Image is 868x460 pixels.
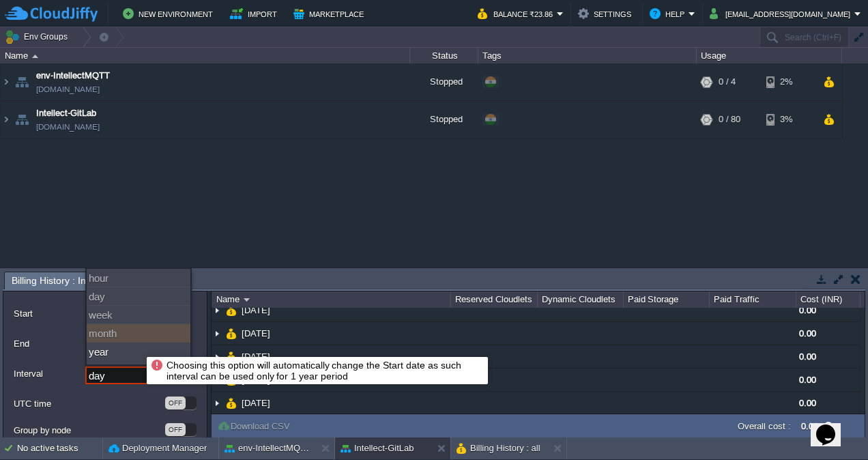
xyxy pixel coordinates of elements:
label: End [14,336,84,351]
div: Reserved Cloudlets [452,291,536,308]
div: Usage [697,48,841,63]
label: UTC time [14,397,164,411]
a: Intellect-GitLab [36,106,96,120]
img: AMDAwAAAACH5BAEAAAAALAAAAAABAAEAAAICRAEAOw== [212,299,222,321]
div: No active tasks [17,437,102,459]
div: Name [1,48,409,63]
span: 0.00 [799,328,816,339]
a: [DATE] [240,304,272,316]
div: Cost (INR) [797,291,860,308]
button: Import [230,5,281,22]
img: AMDAwAAAACH5BAEAAAAALAAAAAABAAEAAAICRAEAOw== [1,63,12,100]
label: Overall cost : [738,421,791,431]
div: Dynamic Cloudlets [538,291,623,308]
button: Marketplace [293,5,368,22]
div: 3% [766,101,811,138]
button: New Environment [123,5,217,22]
label: 0.00 [801,421,818,431]
div: Status [411,48,478,63]
span: 0.00 [799,351,816,362]
a: [DATE] [240,328,272,339]
button: Intellect-GitLab [341,442,414,455]
img: AMDAwAAAACH5BAEAAAAALAAAAAABAAEAAAICRAEAOw== [226,299,237,321]
button: Settings [578,5,635,22]
div: month [87,324,190,343]
img: AMDAwAAAACH5BAEAAAAALAAAAAABAAEAAAICRAEAOw== [12,101,31,138]
button: Download CSV [217,420,294,432]
span: Billing History : Intellect-GitLab [12,272,143,289]
div: 0 / 4 [719,63,736,100]
div: day [87,287,190,306]
button: [EMAIL_ADDRESS][DOMAIN_NAME] [710,5,854,22]
div: 2% [766,63,811,100]
button: Billing History : all [457,442,540,455]
img: AMDAwAAAACH5BAEAAAAALAAAAAABAAEAAAICRAEAOw== [32,55,38,58]
label: Start [14,306,84,321]
img: AMDAwAAAACH5BAEAAAAALAAAAAABAAEAAAICRAEAOw== [12,63,31,100]
img: AMDAwAAAACH5BAEAAAAALAAAAAABAAEAAAICRAEAOw== [226,322,237,345]
div: OFF [165,423,186,436]
div: week [87,306,190,324]
div: Paid Storage [624,291,709,308]
img: AMDAwAAAACH5BAEAAAAALAAAAAABAAEAAAICRAEAOw== [212,322,222,345]
button: Help [650,5,689,22]
div: Stopped [410,101,478,138]
img: AMDAwAAAACH5BAEAAAAALAAAAAABAAEAAAICRAEAOw== [212,345,222,368]
img: AMDAwAAAACH5BAEAAAAALAAAAAABAAEAAAICRAEAOw== [226,392,237,414]
a: [DATE] [240,351,272,362]
span: 0.00 [799,398,816,408]
button: Balance ₹23.86 [478,5,557,22]
div: OFF [165,397,186,409]
label: Group by node [14,423,164,437]
iframe: chat widget [811,405,854,446]
div: year [87,343,190,361]
div: hour [87,269,190,287]
button: Env Groups [5,27,72,46]
span: [DOMAIN_NAME] [36,83,100,96]
div: 0 / 80 [719,101,740,138]
span: 0.00 [799,375,816,385]
a: [DOMAIN_NAME] [36,120,100,134]
div: Stopped [410,63,478,100]
span: 0.00 [799,305,816,315]
div: Tags [479,48,696,63]
label: Interval [14,366,84,381]
img: CloudJiffy [5,5,98,23]
a: [DATE] [240,397,272,409]
a: env-IntellectMQTT [36,69,110,83]
div: Choosing this option will automatically change the Start date as such interval can be used only f... [150,358,484,383]
div: Paid Traffic [710,291,795,308]
img: AMDAwAAAACH5BAEAAAAALAAAAAABAAEAAAICRAEAOw== [212,392,222,414]
img: AMDAwAAAACH5BAEAAAAALAAAAAABAAEAAAICRAEAOw== [226,345,237,368]
button: Deployment Manager [108,442,207,455]
img: AMDAwAAAACH5BAEAAAAALAAAAAABAAEAAAICRAEAOw== [244,298,250,302]
button: env-IntellectMQTT [225,442,310,455]
img: AMDAwAAAACH5BAEAAAAALAAAAAABAAEAAAICRAEAOw== [1,101,12,138]
div: Name [213,291,450,308]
